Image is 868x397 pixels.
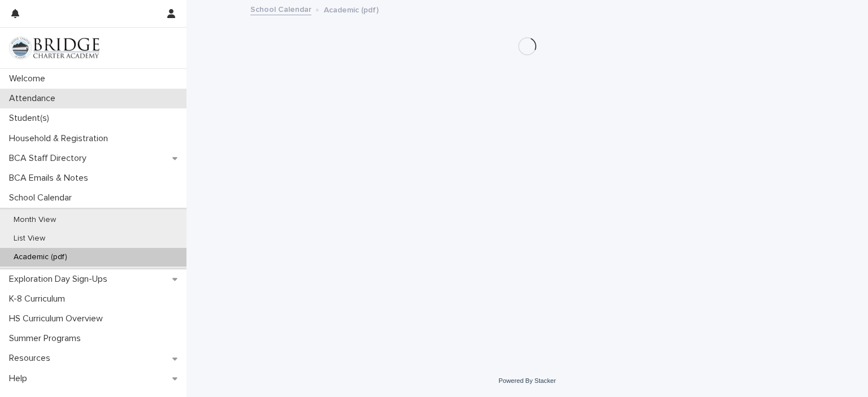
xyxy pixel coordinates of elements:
p: Help [5,373,36,384]
p: Summer Programs [5,333,90,344]
p: School Calendar [5,193,81,203]
img: V1C1m3IdTEidaUdm9Hs0 [9,37,99,59]
p: HS Curriculum Overview [5,313,112,324]
p: List View [5,234,54,243]
p: Welcome [5,73,54,84]
p: Academic (pdf) [324,3,379,15]
a: School Calendar [250,2,311,15]
p: Exploration Day Sign-Ups [5,274,116,285]
p: Month View [5,215,65,225]
p: BCA Emails & Notes [5,173,97,184]
p: Resources [5,353,59,364]
p: BCA Staff Directory [5,153,96,164]
p: Household & Registration [5,133,117,144]
p: Student(s) [5,113,58,124]
p: Attendance [5,93,64,104]
a: Powered By Stacker [498,377,555,384]
p: Academic (pdf) [5,252,76,262]
p: K-8 Curriculum [5,294,74,304]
